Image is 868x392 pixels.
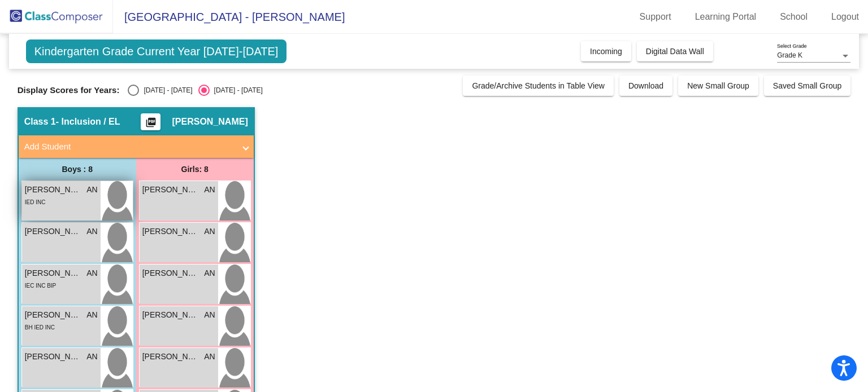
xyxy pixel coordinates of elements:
a: Support [631,8,680,26]
span: AN [204,309,215,321]
span: AN [86,309,97,321]
span: AN [86,226,97,237]
button: Saved Small Group [764,76,850,96]
span: [PERSON_NAME] [25,226,81,237]
button: Incoming [581,41,631,61]
a: Learning Portal [686,8,766,26]
mat-icon: picture_as_pdf [144,117,158,133]
span: [PERSON_NAME] [142,226,199,237]
span: IEC INC BIP [25,283,57,289]
span: AN [86,351,97,363]
span: AN [204,351,215,363]
span: IED INC [25,199,46,205]
button: New Small Group [678,76,758,96]
span: Class 1 [24,116,56,127]
span: [PERSON_NAME] [142,184,199,196]
mat-radio-group: Select an option [128,85,262,96]
span: AN [204,184,215,196]
span: AN [204,267,215,279]
span: [PERSON_NAME] [142,309,199,321]
span: [PERSON_NAME] [142,267,199,279]
button: Digital Data Wall [637,41,713,61]
span: AN [204,226,215,237]
span: [GEOGRAPHIC_DATA] - [PERSON_NAME] [113,8,345,26]
div: [DATE] - [DATE] [139,85,192,95]
div: [DATE] - [DATE] [210,85,263,95]
span: [PERSON_NAME] [142,351,199,363]
span: [PERSON_NAME] [172,116,248,127]
button: Print Students Details [141,113,160,130]
span: [PERSON_NAME] [25,309,81,321]
span: [PERSON_NAME] [25,184,81,196]
span: Download [628,81,663,90]
button: Download [619,76,672,96]
a: Logout [822,8,868,26]
span: Digital Data Wall [646,47,704,56]
span: - Inclusion / EL [56,116,120,127]
span: AN [86,184,97,196]
span: Kindergarten Grade Current Year [DATE]-[DATE] [26,39,287,63]
span: BH IED INC [25,324,55,331]
span: Saved Small Group [773,81,841,90]
span: Grade/Archive Students in Table View [472,81,605,90]
mat-panel-title: Add Student [24,140,235,153]
span: Grade K [777,51,802,59]
mat-expansion-panel-header: Add Student [19,135,254,158]
span: [PERSON_NAME] [25,351,81,363]
span: Incoming [590,47,622,56]
span: New Small Group [687,81,749,90]
span: Display Scores for Years: [18,85,120,95]
div: Boys : 8 [19,158,136,180]
span: AN [86,267,97,279]
a: School [771,8,817,26]
div: Girls: 8 [136,158,254,180]
span: [PERSON_NAME] [25,267,81,279]
button: Grade/Archive Students in Table View [463,76,614,96]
